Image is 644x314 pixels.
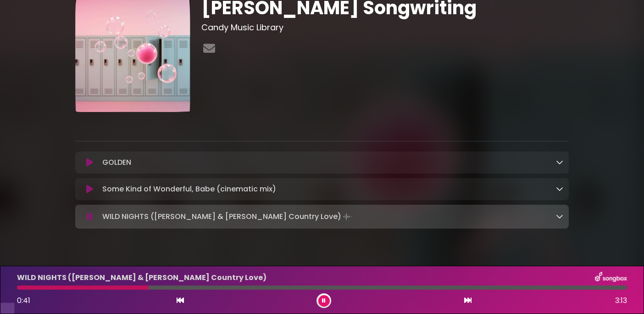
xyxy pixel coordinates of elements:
p: Some Kind of Wonderful, Babe (cinematic mix) [102,184,276,195]
p: WILD NIGHTS ([PERSON_NAME] & [PERSON_NAME] Country Love) [102,210,354,223]
img: waveform4.gif [341,210,354,223]
h3: Candy Music Library [201,22,569,33]
p: GOLDEN [102,157,131,168]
